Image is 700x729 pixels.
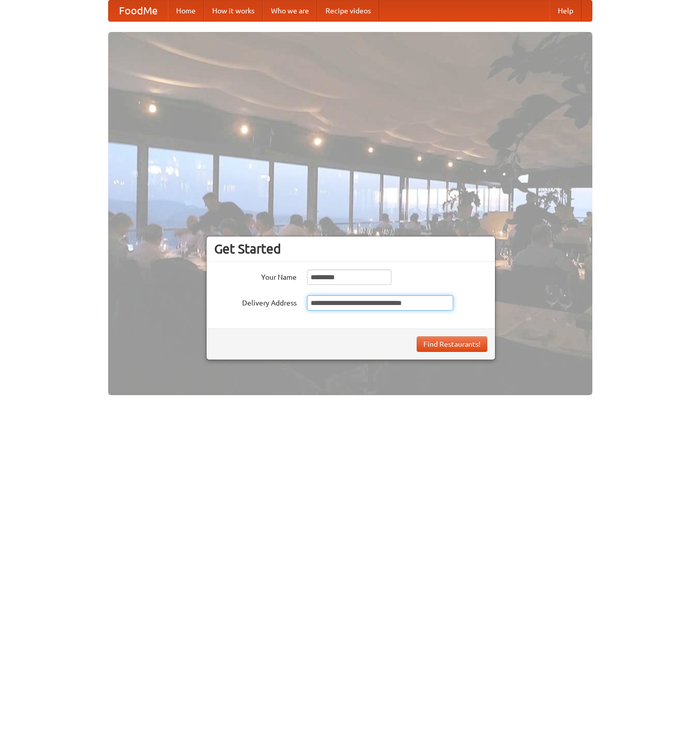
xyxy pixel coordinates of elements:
a: How it works [204,1,263,21]
a: Home [168,1,204,21]
button: Find Restaurants! [417,336,487,352]
a: FoodMe [109,1,168,21]
a: Help [550,1,582,21]
a: Recipe videos [317,1,379,21]
label: Your Name [214,269,297,282]
h3: Get Started [214,241,487,257]
label: Delivery Address [214,295,297,308]
a: Who we are [263,1,317,21]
